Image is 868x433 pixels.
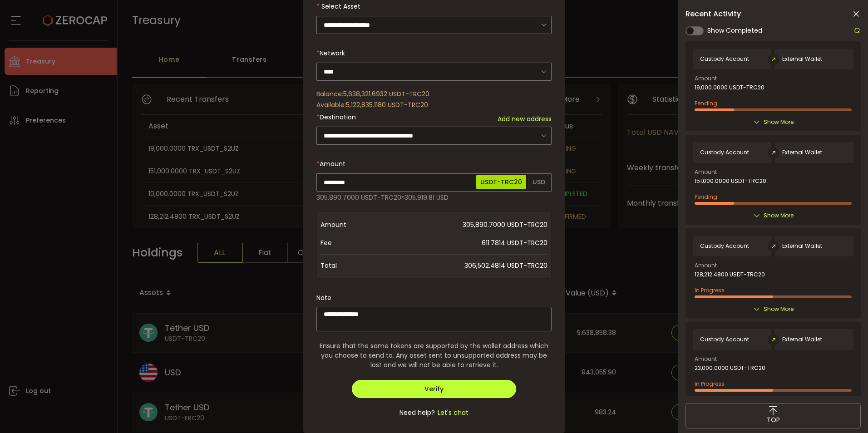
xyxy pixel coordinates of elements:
[695,286,725,294] span: In Progress
[424,384,444,394] span: Verify
[476,175,526,189] span: USDT-TRC20
[498,114,552,124] span: Add new address
[695,271,765,278] span: 128,212.4800 USDT-TRC20
[823,389,868,433] iframe: Chat Widget
[393,234,547,252] span: 611.7814 USDT-TRC20
[393,216,547,234] span: 305,890.7000 USDT-TRC20
[695,178,766,184] span: 151,000.0000 USDT-TRC20
[321,234,393,252] span: Fee
[782,56,822,62] span: External Wallet
[695,365,765,371] span: 23,000.0000 USDT-TRC20
[764,118,794,127] span: Show More
[316,341,552,370] span: Ensure that the same tokens are supported by the wallet address which you choose to send to. Any ...
[695,169,717,175] span: Amount
[695,263,717,268] span: Amount
[686,10,741,18] span: Recent Activity
[316,89,343,98] span: Balance:
[343,89,429,98] span: 5,638,321.6932 USDT-TRC20
[700,243,749,249] span: Custody Account
[695,84,764,91] span: 19,000.0000 USDT-TRC20
[352,380,517,398] button: Verify
[346,100,428,109] span: 5,122,835.1180 USDT-TRC20
[707,26,762,35] span: Show Completed
[435,408,469,418] span: Let's chat
[782,336,822,343] span: External Wallet
[700,149,749,156] span: Custody Account
[782,149,822,156] span: External Wallet
[404,193,449,202] span: 305,919.81 USD
[316,193,401,202] span: 305,890.7000 USDT-TRC20
[782,243,822,249] span: External Wallet
[695,356,717,362] span: Amount
[320,159,345,168] span: Amount
[320,113,356,122] span: Destination
[316,100,346,109] span: Available:
[764,305,794,314] span: Show More
[764,211,794,220] span: Show More
[695,193,717,201] span: Pending
[700,56,749,62] span: Custody Account
[321,256,393,275] span: Total
[695,99,717,107] span: Pending
[700,336,749,343] span: Custody Account
[393,256,547,275] span: 306,502.4814 USDT-TRC20
[401,193,404,202] span: ≈
[399,408,435,418] span: Need help?
[695,380,725,388] span: In Progress
[695,76,717,81] span: Amount
[321,216,393,234] span: Amount
[316,293,331,302] label: Note
[528,175,549,189] span: USD
[767,415,780,425] span: TOP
